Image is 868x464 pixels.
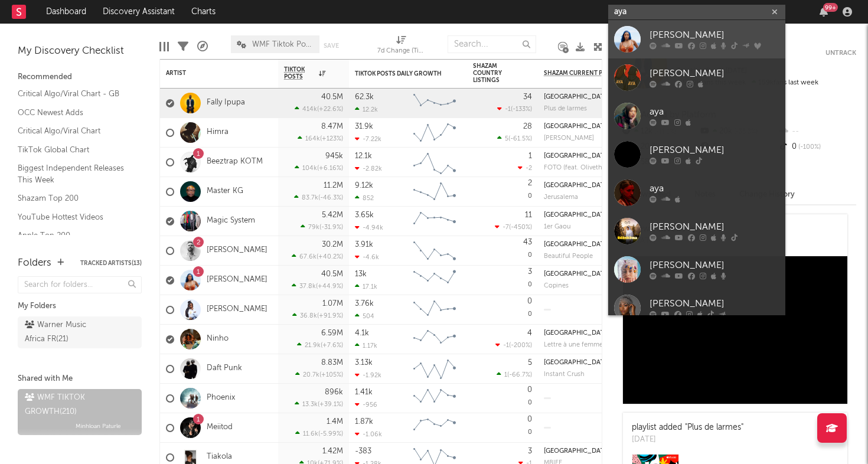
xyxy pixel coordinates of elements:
div: Track Name: 1er Gaou [544,223,570,231]
div: Shared with Me [18,372,142,386]
div: Track Name: LIL WAYNE [544,135,594,142]
div: 34 [523,93,532,101]
div: Lettre à une femme [544,341,603,349]
div: ( ) [292,253,343,260]
span: +91.9 % [319,313,341,319]
div: 28 [523,123,532,130]
div: ( ) [495,223,532,231]
div: Artist [166,70,254,77]
div: Switzerland [544,241,611,249]
svg: Chart title [408,266,461,295]
div: Edit Columns [159,30,169,64]
span: WMF Tiktok Post Growth [252,41,314,48]
a: Critical Algo/Viral Chart [18,125,130,138]
div: [PERSON_NAME] [650,297,779,311]
div: Jerusalema [544,194,578,201]
button: Untrack [825,47,856,59]
div: 0 [473,413,532,442]
input: Search for artists [608,5,785,19]
div: 13k [355,270,367,278]
svg: Chart title [408,295,461,325]
button: Tracked Artists(13) [80,260,142,266]
a: WMF TIKTOK GROWTH(210)Minhloan Paturle [18,389,142,435]
div: 0 [473,295,532,324]
span: -5.99 % [320,431,341,437]
a: Shazam Top 200 [18,192,130,205]
div: -4.6k [355,253,379,261]
div: ( ) [298,135,343,142]
svg: Chart title [408,148,461,177]
a: Warner Music Africa FR(21) [18,316,142,348]
div: 5.42M [322,211,343,219]
div: Ivory Coast [544,123,611,130]
div: 896k [325,388,343,396]
span: -46.3 % [320,195,341,201]
input: Search for folders... [18,276,142,293]
div: ( ) [295,430,343,437]
span: 36.8k [300,313,317,319]
div: TikTok Posts Daily Growth [355,70,443,77]
a: aya [608,97,785,135]
div: Track Name: Lettre à une femme [544,341,603,349]
div: [PERSON_NAME] [650,67,779,81]
div: [PERSON_NAME] [650,28,779,43]
div: playlist added [632,421,743,434]
div: -383 [355,447,371,455]
a: Himra [207,128,229,138]
a: [PERSON_NAME] [608,20,785,58]
div: aya [650,105,779,119]
div: ( ) [295,105,343,113]
div: [PERSON_NAME] [544,135,594,142]
span: 1 [504,372,507,378]
a: Ninho [207,334,229,344]
input: Search... [448,35,536,53]
div: Cameroon [544,93,611,101]
span: -66.7 % [509,372,530,378]
svg: Chart title [408,118,461,148]
div: [PERSON_NAME] [650,259,779,273]
div: Filters [178,30,188,64]
div: ( ) [301,223,343,231]
span: Minhloan Paturle [76,419,121,433]
div: 3 [528,447,532,455]
div: Ivory Coast [544,447,611,455]
a: [PERSON_NAME] [207,246,267,256]
a: Critical Algo/Viral Chart - GB [18,87,130,100]
div: 3.65k [355,211,374,219]
div: My Discovery Checklist [18,44,142,58]
span: -2 [526,165,532,172]
div: Track Name: Copines [544,282,569,290]
a: YouTube Hottest Videos [18,211,130,224]
a: [PERSON_NAME] [608,289,785,327]
div: [GEOGRAPHIC_DATA] [544,241,611,248]
div: Tunisia [544,182,611,189]
div: Beautiful People [544,253,593,260]
div: Track Name: Beautiful People [544,253,593,260]
a: "Plus de larmes" [685,423,743,432]
div: 945k [325,152,343,160]
span: 79k [308,224,319,231]
a: Magic System [207,216,255,226]
div: 12.2k [355,106,378,113]
div: [GEOGRAPHIC_DATA] [544,330,611,336]
svg: Chart title [408,354,461,384]
a: Phoenix [207,393,235,403]
a: TikTok Global Chart [18,143,130,156]
a: Master KG [207,187,243,197]
div: 43 [523,238,532,246]
a: Fally Ipupa [207,98,245,108]
span: -31.9 % [321,224,341,231]
div: 1.4M [327,418,343,426]
span: 11.6k [303,431,318,437]
div: Shazam Country Listings [473,63,514,84]
div: -2.82k [355,165,382,172]
div: aya [650,182,779,196]
a: [PERSON_NAME] [608,135,785,174]
svg: Chart title [408,325,461,354]
span: +44.9 % [318,283,341,290]
div: France [544,359,611,367]
div: A&R Pipeline [197,30,208,64]
span: 414k [302,106,317,113]
svg: Chart title [408,413,461,443]
div: 0 [473,384,532,413]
